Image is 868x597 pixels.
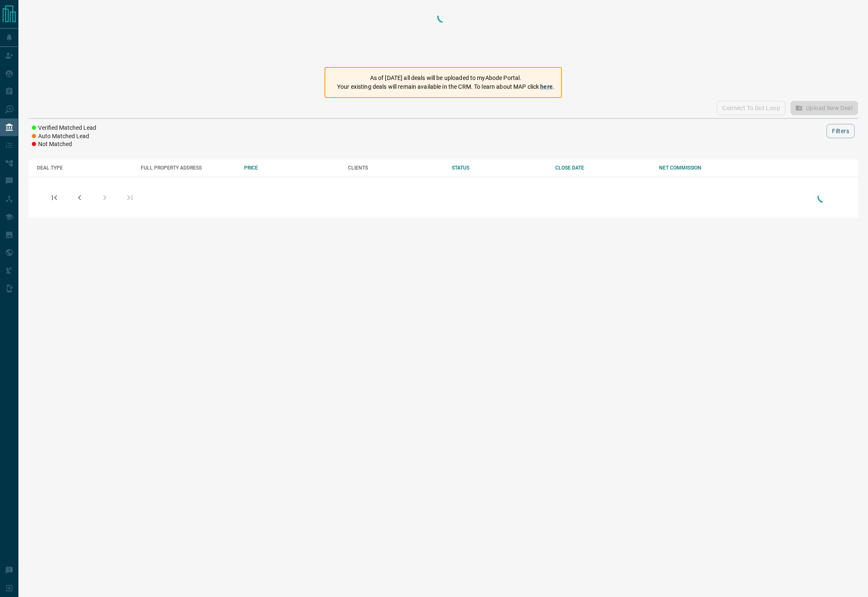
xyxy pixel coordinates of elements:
[827,124,855,138] button: Filters
[32,140,96,149] li: Not Matched
[452,165,547,171] div: STATUS
[32,132,96,141] li: Auto Matched Lead
[244,165,340,171] div: PRICE
[32,124,96,132] li: Verified Matched Lead
[337,82,554,91] p: Your existing deals will remain available in the CRM. To learn about MAP click .
[337,74,554,82] p: As of [DATE] all deals will be uploaded to myAbode Portal.
[435,8,452,59] div: Loading
[141,165,236,171] div: FULL PROPERTY ADDRESS
[37,165,132,171] div: DEAL TYPE
[555,165,651,171] div: CLOSE DATE
[659,165,755,171] div: NET COMMISSION
[540,83,553,90] a: here
[815,188,832,206] div: Loading
[348,165,443,171] div: CLIENTS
